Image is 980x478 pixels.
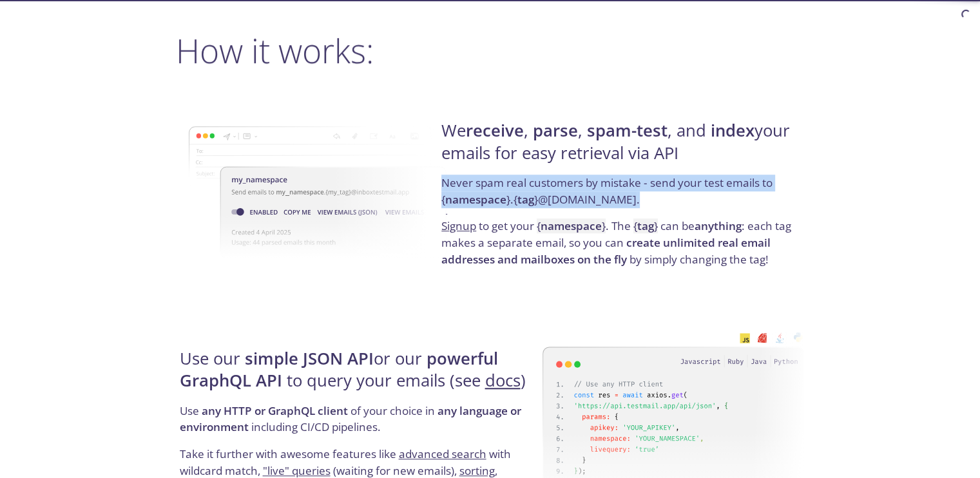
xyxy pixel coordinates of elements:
strong: powerful GraphQL API [180,347,498,392]
code: { } . { } @[DOMAIN_NAME] [441,192,637,207]
a: "live" queries [263,463,331,478]
p: Use of your choice in including CI/CD pipelines. [180,403,539,446]
h4: We , , , and your emails for easy retrieval via API [441,120,800,175]
strong: tag [637,218,654,233]
h4: Use our or our to query your emails (see ) [180,348,539,403]
a: docs [485,369,521,392]
img: namespace-image [189,90,451,294]
strong: any language or environment [180,403,521,435]
strong: index [711,119,754,142]
a: advanced search [399,446,486,461]
strong: simple JSON API [245,347,374,370]
strong: any HTTP or GraphQL client [202,403,348,418]
h2: How it works: [176,31,805,70]
strong: parse [533,119,578,142]
code: { } [537,218,606,233]
strong: namespace [541,218,602,233]
strong: anything [695,218,742,233]
strong: spam-test [587,119,668,142]
p: Never spam real customers by mistake - send your test emails to . [441,175,800,218]
a: Signup [441,218,476,233]
a: sorting [459,463,495,478]
strong: receive [466,119,524,142]
code: { } [633,218,658,233]
strong: create unlimited real email addresses and mailboxes on the fly [441,235,771,267]
strong: tag [517,192,534,207]
strong: namespace [445,192,506,207]
p: to get your . The can be : each tag makes a separate email, so you can by simply changing the tag! [441,218,800,267]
